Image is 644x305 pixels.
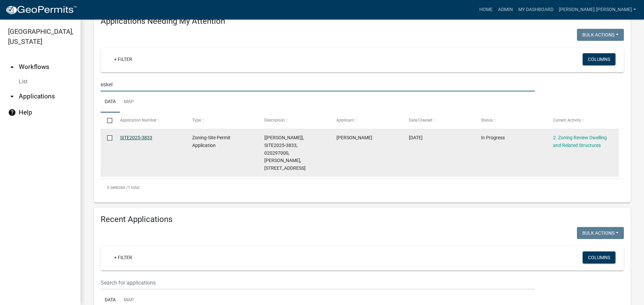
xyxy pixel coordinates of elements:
[336,135,372,140] span: shane eskelson
[409,135,423,140] span: 08/30/2025
[583,251,615,263] button: Columns
[101,112,113,129] datatable-header-cell: Select
[409,118,432,123] span: Date Created
[120,135,152,140] a: SITE2025-3833
[577,29,624,41] button: Bulk Actions
[101,78,535,91] input: Search for applications
[553,135,607,148] a: 2. Zoning Review Dwelling and Related Structures
[547,112,619,129] datatable-header-cell: Current Activity
[101,276,535,290] input: Search for applications
[477,3,495,16] a: Home
[577,227,624,239] button: Bulk Actions
[8,92,16,100] i: arrow_drop_down
[101,91,120,113] a: Data
[101,215,624,224] h4: Recent Applications
[330,112,402,129] datatable-header-cell: Applicant
[107,185,128,190] span: 0 selected /
[120,91,138,113] a: Map
[553,118,581,123] span: Current Activity
[192,135,230,148] span: Zoning-Site Permit Application
[264,135,306,171] span: [Tyler Lindsay], SITE2025-3833, 020297000, SHANE ESKELSON, 16173 W LITTLE CORMORANT RD
[336,118,354,123] span: Applicant
[101,179,624,196] div: 1 total
[8,63,16,71] i: arrow_drop_up
[109,53,138,65] a: + Filter
[402,112,474,129] datatable-header-cell: Date Created
[556,3,639,16] a: [PERSON_NAME].[PERSON_NAME]
[192,118,201,123] span: Type
[120,118,157,123] span: Application Number
[495,3,516,16] a: Admin
[475,112,547,129] datatable-header-cell: Status
[258,112,330,129] datatable-header-cell: Description
[186,112,258,129] datatable-header-cell: Type
[481,118,493,123] span: Status
[109,251,138,263] a: + Filter
[8,108,16,117] i: help
[481,135,505,140] span: In Progress
[101,16,624,26] h4: Applications Needing My Attention
[516,3,556,16] a: My Dashboard
[583,53,615,65] button: Columns
[264,118,285,123] span: Description
[113,112,185,129] datatable-header-cell: Application Number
